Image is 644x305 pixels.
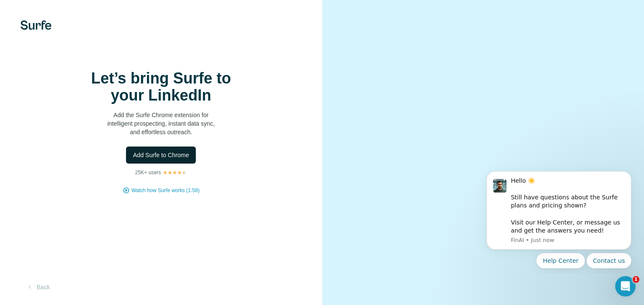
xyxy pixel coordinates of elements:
[20,20,52,30] img: Surfe's logo
[474,164,644,273] iframe: Intercom notifications message
[133,151,189,159] span: Add Surfe to Chrome
[76,111,246,136] p: Add the Surfe Chrome extension for intelligent prospecting, instant data sync, and effortless out...
[132,187,200,194] button: Watch how Surfe works (1:58)
[76,70,246,104] h1: Let’s bring Surfe to your LinkedIn
[20,279,56,295] button: Back
[126,147,196,164] button: Add Surfe to Chrome
[633,276,639,283] span: 1
[163,170,187,175] img: Rating Stars
[135,169,161,176] p: 25K+ users
[615,276,635,296] iframe: Intercom live chat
